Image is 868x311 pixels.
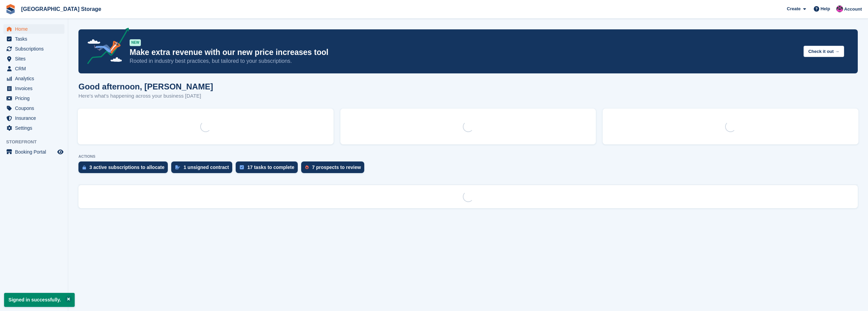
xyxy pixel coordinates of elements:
[175,165,180,169] img: contract_signature_icon-13c848040528278c33f63329250d36e43548de30e8caae1d1a13099fd9432cc5.svg
[3,74,64,83] a: menu
[82,28,129,67] img: price-adjustments-announcement-icon-8257ccfd72463d97f412b2fc003d46551f7dbcb40ab6d574587a9cd5c0d94...
[247,165,294,170] div: 17 tasks to complete
[3,94,64,103] a: menu
[15,123,56,133] span: Settings
[56,148,64,156] a: Preview store
[301,161,368,176] a: 7 prospects to review
[15,147,56,157] span: Booking Portal
[3,54,64,63] a: menu
[844,6,862,13] span: Account
[130,57,798,65] p: Rooted in industry best practices, but tailored to your subscriptions.
[787,5,800,12] span: Create
[804,46,844,57] button: Check it out →
[3,147,64,157] a: menu
[18,3,104,15] a: [GEOGRAPHIC_DATA] Storage
[78,82,213,91] h1: Good afternoon, [PERSON_NAME]
[3,113,64,123] a: menu
[89,165,164,170] div: 3 active subscriptions to allocate
[6,139,68,145] span: Storefront
[3,64,64,73] a: menu
[130,47,798,57] p: Make extra revenue with our new price increases tool
[240,165,244,169] img: task-75834270c22a3079a89374b754ae025e5fb1db73e45f91037f5363f120a921f8.svg
[15,64,56,73] span: CRM
[15,44,56,54] span: Subscriptions
[78,161,171,176] a: 3 active subscriptions to allocate
[3,123,64,133] a: menu
[183,165,229,170] div: 1 unsigned contract
[78,154,858,159] p: ACTIONS
[15,103,56,113] span: Coupons
[15,74,56,83] span: Analytics
[836,5,843,12] img: Jantz Morgan
[312,165,361,170] div: 7 prospects to review
[15,24,56,34] span: Home
[15,113,56,123] span: Insurance
[78,92,213,100] p: Here's what's happening across your business [DATE]
[15,34,56,44] span: Tasks
[236,161,301,176] a: 17 tasks to complete
[3,24,64,34] a: menu
[83,165,86,170] img: active_subscription_to_allocate_icon-d502201f5373d7db506a760aba3b589e785aa758c864c3986d89f69b8ff3...
[130,39,141,46] div: NEW
[3,34,64,44] a: menu
[3,103,64,113] a: menu
[305,165,309,169] img: prospect-51fa495bee0391a8d652442698ab0144808aea92771e9ea1ae160a38d050c398.svg
[3,84,64,93] a: menu
[821,5,830,12] span: Help
[5,4,16,14] img: stora-icon-8386f47178a22dfd0bd8f6a31ec36ba5ce8667c1dd55bd0f319d3a0aa187defe.svg
[15,84,56,93] span: Invoices
[15,54,56,63] span: Sites
[171,161,236,176] a: 1 unsigned contract
[3,44,64,54] a: menu
[4,293,75,307] p: Signed in successfully.
[15,94,56,103] span: Pricing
